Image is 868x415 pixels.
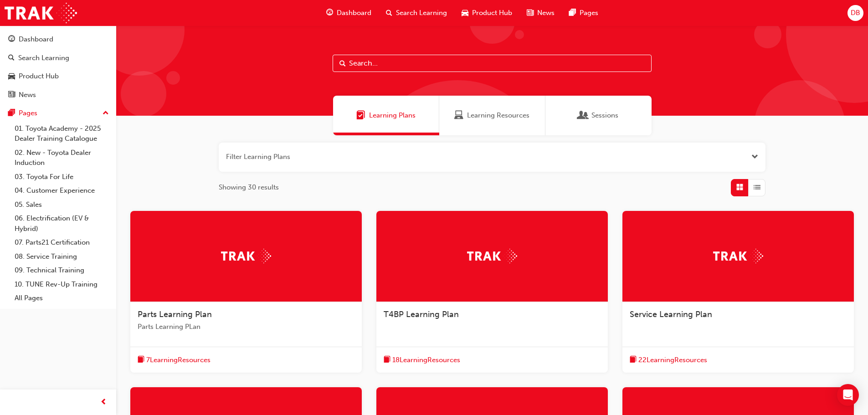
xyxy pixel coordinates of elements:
[569,7,576,19] span: pages-icon
[4,105,113,122] button: Pages
[138,354,144,366] span: book-icon
[138,309,212,319] span: Parts Learning Plan
[376,211,608,373] a: TrakT4BP Learning Planbook-icon18LearningResources
[19,34,53,45] div: Dashboard
[138,354,211,366] button: book-icon7LearningResources
[8,109,15,118] span: pages-icon
[467,249,517,263] img: Trak
[19,71,59,82] div: Product Hub
[339,58,346,69] span: Search
[384,309,459,319] span: T4BP Learning Plan
[11,291,113,305] a: All Pages
[736,182,743,193] span: Grid
[219,182,279,193] span: Showing 30 results
[130,211,362,373] a: TrakParts Learning PlanParts Learning PLanbook-icon7LearningResources
[19,108,37,118] div: Pages
[851,8,860,18] span: DB
[11,184,113,198] a: 04. Customer Experience
[638,355,707,365] span: 22 Learning Resources
[847,5,863,21] button: DB
[369,110,416,121] span: Learning Plans
[337,8,371,18] span: Dashboard
[439,96,545,135] a: Learning ResourcesLearning Resources
[630,354,637,366] span: book-icon
[319,4,379,22] a: guage-iconDashboard
[579,110,588,121] span: Sessions
[326,7,333,19] span: guage-icon
[392,355,460,365] span: 18 Learning Resources
[138,322,354,332] span: Parts Learning PLan
[11,122,113,146] a: 01. Toyota Academy - 2025 Dealer Training Catalogue
[630,309,712,319] span: Service Learning Plan
[622,211,854,373] a: TrakService Learning Planbook-icon22LearningResources
[356,110,365,121] span: Learning Plans
[11,263,113,277] a: 09. Technical Training
[396,8,447,18] span: Search Learning
[467,110,529,121] span: Learning Resources
[11,236,113,250] a: 07. Parts21 Certification
[4,31,113,48] a: Dashboard
[11,211,113,236] a: 06. Electrification (EV & Hybrid)
[11,277,113,292] a: 10. TUNE Rev-Up Training
[713,249,763,263] img: Trak
[11,250,113,264] a: 08. Service Training
[11,146,113,170] a: 02. New - Toyota Dealer Induction
[591,110,618,121] span: Sessions
[146,355,211,365] span: 7 Learning Resources
[333,55,652,72] input: Search...
[221,249,271,263] img: Trak
[384,354,460,366] button: book-icon18LearningResources
[100,397,107,408] span: prev-icon
[379,4,454,22] a: search-iconSearch Learning
[18,53,69,63] div: Search Learning
[11,198,113,212] a: 05. Sales
[580,8,598,18] span: Pages
[4,29,113,105] button: DashboardSearch LearningProduct HubNews
[472,8,512,18] span: Product Hub
[4,68,113,85] a: Product Hub
[462,7,468,19] span: car-icon
[562,4,606,22] a: pages-iconPages
[527,7,534,19] span: news-icon
[519,4,562,22] a: news-iconNews
[333,96,439,135] a: Learning PlansLearning Plans
[386,7,392,19] span: search-icon
[8,72,15,81] span: car-icon
[454,110,463,121] span: Learning Resources
[4,87,113,103] a: News
[837,384,859,406] div: Open Intercom Messenger
[751,152,758,162] button: Open the filter
[384,354,390,366] span: book-icon
[537,8,555,18] span: News
[103,108,109,119] span: up-icon
[754,182,760,193] span: List
[11,170,113,184] a: 03. Toyota For Life
[8,91,15,99] span: news-icon
[5,3,77,23] img: Trak
[4,50,113,67] a: Search Learning
[454,4,519,22] a: car-iconProduct Hub
[19,90,36,100] div: News
[8,36,15,44] span: guage-icon
[8,54,15,62] span: search-icon
[630,354,707,366] button: book-icon22LearningResources
[545,96,652,135] a: SessionsSessions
